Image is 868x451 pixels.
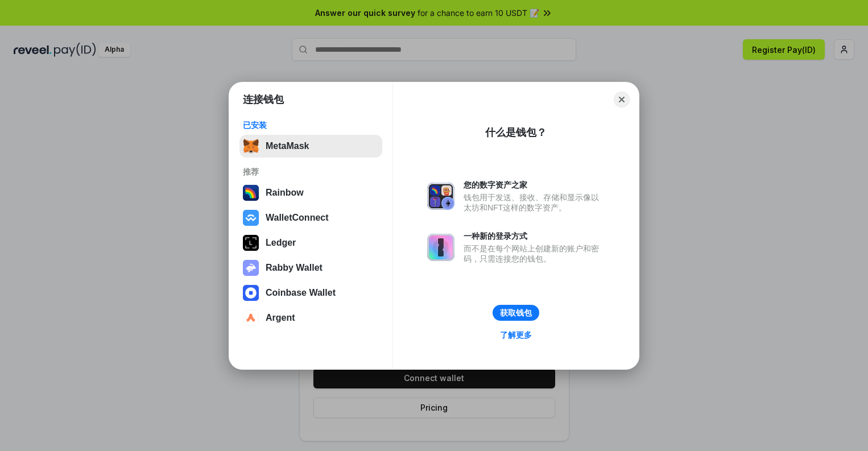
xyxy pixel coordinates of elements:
div: 已安装 [243,120,379,130]
button: WalletConnect [239,206,382,229]
img: svg+xml,%3Csvg%20xmlns%3D%22http%3A%2F%2Fwww.w3.org%2F2000%2Fsvg%22%20fill%3D%22none%22%20viewBox... [243,260,259,276]
div: Ledger [266,238,296,248]
div: 什么是钱包？ [485,126,547,139]
div: 获取钱包 [500,308,532,318]
button: Argent [239,307,382,329]
div: 一种新的登录方式 [464,231,605,241]
img: svg+xml,%3Csvg%20width%3D%2228%22%20height%3D%2228%22%20viewBox%3D%220%200%2028%2028%22%20fill%3D... [243,210,259,226]
div: 而不是在每个网站上创建新的账户和密码，只需连接您的钱包。 [464,243,605,264]
img: svg+xml,%3Csvg%20xmlns%3D%22http%3A%2F%2Fwww.w3.org%2F2000%2Fsvg%22%20fill%3D%22none%22%20viewBox... [427,183,454,210]
button: Rabby Wallet [239,256,382,279]
div: Rainbow [266,188,304,198]
div: WalletConnect [266,213,329,223]
img: svg+xml,%3Csvg%20fill%3D%22none%22%20height%3D%2233%22%20viewBox%3D%220%200%2035%2033%22%20width%... [243,138,259,154]
div: Rabby Wallet [266,263,323,273]
img: svg+xml,%3Csvg%20width%3D%22120%22%20height%3D%22120%22%20viewBox%3D%220%200%20120%20120%22%20fil... [243,185,259,201]
button: Rainbow [239,181,382,204]
button: Ledger [239,231,382,254]
img: svg+xml,%3Csvg%20width%3D%2228%22%20height%3D%2228%22%20viewBox%3D%220%200%2028%2028%22%20fill%3D... [243,285,259,301]
h1: 连接钱包 [243,93,284,106]
div: 您的数字资产之家 [464,180,605,190]
div: MetaMask [266,141,309,151]
div: 推荐 [243,167,379,177]
div: Argent [266,313,295,323]
button: 获取钱包 [493,305,539,321]
button: Close [614,92,630,107]
img: svg+xml,%3Csvg%20xmlns%3D%22http%3A%2F%2Fwww.w3.org%2F2000%2Fsvg%22%20fill%3D%22none%22%20viewBox... [427,234,454,261]
img: svg+xml,%3Csvg%20xmlns%3D%22http%3A%2F%2Fwww.w3.org%2F2000%2Fsvg%22%20width%3D%2228%22%20height%3... [243,235,259,251]
img: svg+xml,%3Csvg%20width%3D%2228%22%20height%3D%2228%22%20viewBox%3D%220%200%2028%2028%22%20fill%3D... [243,310,259,326]
div: Coinbase Wallet [266,288,336,298]
button: MetaMask [239,135,382,158]
button: Coinbase Wallet [239,282,382,304]
a: 了解更多 [493,328,539,342]
div: 了解更多 [500,330,532,340]
div: 钱包用于发送、接收、存储和显示像以太坊和NFT这样的数字资产。 [464,192,605,213]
